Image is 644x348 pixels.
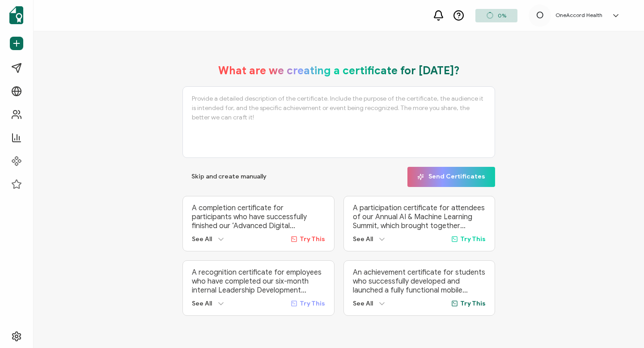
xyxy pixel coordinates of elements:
[192,268,325,295] p: A recognition certificate for employees who have completed our six-month internal Leadership Deve...
[192,204,325,230] p: A completion certificate for participants who have successfully finished our ‘Advanced Digital Ma...
[407,167,495,187] button: Send Certificates
[353,300,373,307] span: See All
[417,174,485,180] span: Send Certificates
[498,12,506,19] span: 0%
[555,12,602,18] h5: OneAccord Health
[192,235,212,243] span: See All
[300,235,325,243] span: Try This
[192,300,212,307] span: See All
[182,167,275,187] button: Skip and create manually
[353,268,486,295] p: An achievement certificate for students who successfully developed and launched a fully functiona...
[218,64,460,77] h1: What are we creating a certificate for [DATE]?
[460,300,486,307] span: Try This
[9,6,23,24] img: sertifier-logomark-colored.svg
[353,235,373,243] span: See All
[460,235,486,243] span: Try This
[300,300,325,307] span: Try This
[353,204,486,230] p: A participation certificate for attendees of our Annual AI & Machine Learning Summit, which broug...
[536,9,544,22] span: O
[191,174,267,180] span: Skip and create manually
